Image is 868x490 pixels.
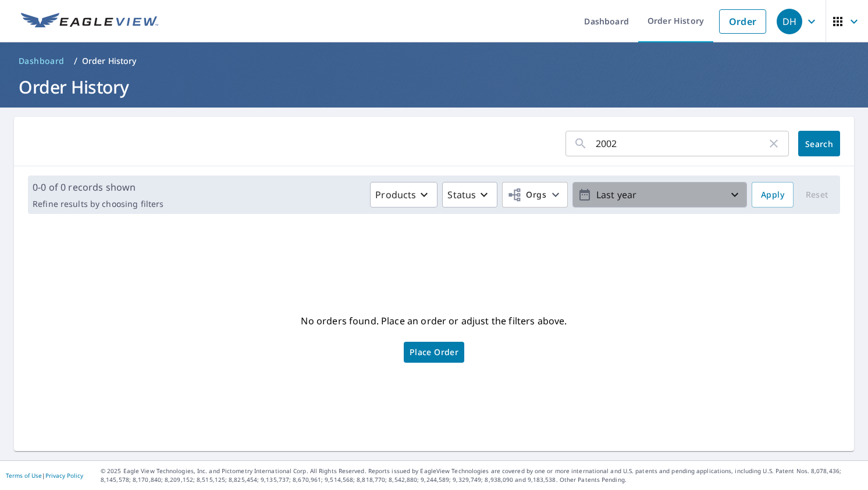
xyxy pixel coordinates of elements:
[404,342,464,363] a: Place Order
[777,9,802,34] div: DH
[447,188,476,202] p: Status
[45,471,83,480] a: Privacy Policy
[370,182,437,208] button: Products
[761,188,784,202] span: Apply
[101,467,862,484] p: © 2025 Eagle View Technologies, Inc. and Pictometry International Corp. All Rights Reserved. Repo...
[6,472,83,479] p: |
[807,138,831,149] span: Search
[301,312,567,330] p: No orders found. Place an order or adjust the filters above.
[74,54,77,68] li: /
[507,188,546,202] span: Orgs
[14,52,69,70] a: Dashboard
[14,52,854,70] nav: breadcrumb
[375,188,416,202] p: Products
[410,349,458,355] span: Place Order
[21,13,158,30] img: EV Logo
[442,182,497,208] button: Status
[19,55,65,67] span: Dashboard
[592,185,728,205] p: Last year
[502,182,568,208] button: Orgs
[6,471,42,480] a: Terms of Use
[33,199,163,209] p: Refine results by choosing filters
[82,55,137,67] p: Order History
[719,9,766,34] a: Order
[596,127,767,160] input: Address, Report #, Claim ID, etc.
[33,180,163,194] p: 0-0 of 0 records shown
[572,182,747,208] button: Last year
[798,131,840,156] button: Search
[14,75,854,99] h1: Order History
[752,182,794,208] button: Apply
